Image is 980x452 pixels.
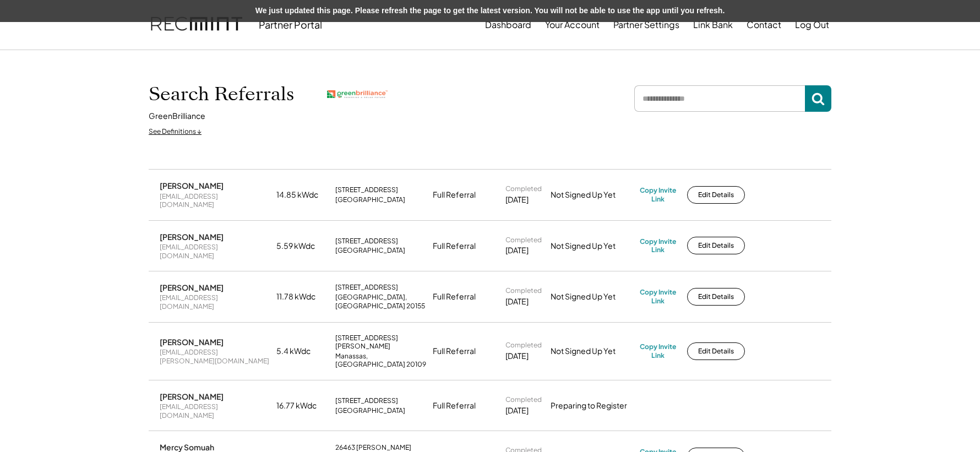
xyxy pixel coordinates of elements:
[160,402,270,420] div: [EMAIL_ADDRESS][DOMAIN_NAME]
[160,282,224,292] div: [PERSON_NAME]
[505,351,529,362] div: [DATE]
[149,83,294,106] h1: Search Referrals
[505,184,542,193] div: Completed
[327,90,388,99] img: greenbrilliance.png
[151,6,242,43] img: recmint-logotype%403x.png
[335,246,405,255] div: [GEOGRAPHIC_DATA]
[335,293,426,310] div: [GEOGRAPHIC_DATA], [GEOGRAPHIC_DATA] 20155
[687,342,745,360] button: Edit Details
[276,291,329,302] div: 11.78 kWdc
[335,195,405,204] div: [GEOGRAPHIC_DATA]
[551,291,633,302] div: Not Signed Up Yet
[160,181,224,190] div: [PERSON_NAME]
[160,192,270,209] div: [EMAIL_ADDRESS][DOMAIN_NAME]
[551,400,633,411] div: Preparing to Register
[433,346,476,357] div: Full Referral
[335,237,398,246] div: [STREET_ADDRESS]
[259,18,322,31] div: Partner Portal
[335,443,411,452] div: 26463 [PERSON_NAME]
[160,348,270,365] div: [EMAIL_ADDRESS][PERSON_NAME][DOMAIN_NAME]
[505,405,529,416] div: [DATE]
[160,337,224,347] div: [PERSON_NAME]
[335,396,398,405] div: [STREET_ADDRESS]
[551,346,633,357] div: Not Signed Up Yet
[335,186,398,194] div: [STREET_ADDRESS]
[693,14,733,36] button: Link Bank
[613,14,679,36] button: Partner Settings
[505,245,529,256] div: [DATE]
[276,346,329,357] div: 5.4 kWdc
[149,127,202,137] div: See Definitions ↓
[276,189,329,200] div: 14.85 kWdc
[640,186,676,203] div: Copy Invite Link
[505,395,542,404] div: Completed
[551,241,633,252] div: Not Signed Up Yet
[551,189,633,200] div: Not Signed Up Yet
[747,14,781,36] button: Contact
[505,194,529,205] div: [DATE]
[335,283,398,292] div: [STREET_ADDRESS]
[433,291,476,302] div: Full Referral
[485,14,531,36] button: Dashboard
[687,237,745,254] button: Edit Details
[335,334,426,351] div: [STREET_ADDRESS][PERSON_NAME]
[505,236,542,244] div: Completed
[640,237,676,254] div: Copy Invite Link
[433,189,476,200] div: Full Referral
[276,241,329,252] div: 5.59 kWdc
[160,232,224,242] div: [PERSON_NAME]
[640,342,676,360] div: Copy Invite Link
[160,391,224,401] div: [PERSON_NAME]
[505,341,542,350] div: Completed
[149,111,205,122] div: GreenBrilliance
[795,14,829,36] button: Log Out
[505,286,542,295] div: Completed
[160,243,270,260] div: [EMAIL_ADDRESS][DOMAIN_NAME]
[276,400,329,411] div: 16.77 kWdc
[433,400,476,411] div: Full Referral
[160,293,270,311] div: [EMAIL_ADDRESS][DOMAIN_NAME]
[505,296,529,307] div: [DATE]
[160,442,214,452] div: Mercy Somuah
[687,288,745,306] button: Edit Details
[433,241,476,252] div: Full Referral
[640,288,676,305] div: Copy Invite Link
[335,406,405,415] div: [GEOGRAPHIC_DATA]
[335,352,426,369] div: Manassas, [GEOGRAPHIC_DATA] 20109
[545,14,600,36] button: Your Account
[687,186,745,204] button: Edit Details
